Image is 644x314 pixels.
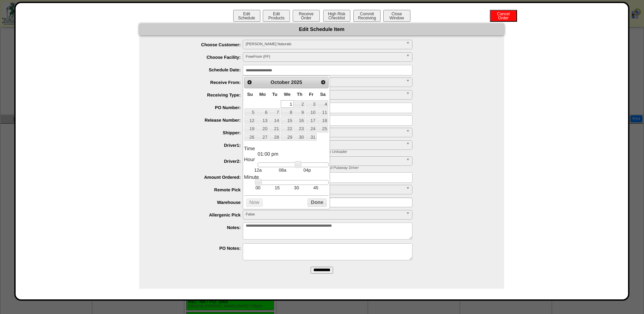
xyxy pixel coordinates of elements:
[153,187,243,192] label: Remote Pick
[246,40,403,48] span: [PERSON_NAME] Naturals
[244,133,256,141] a: 26
[272,92,277,97] span: Tuesday
[295,167,319,173] td: 04p
[294,100,305,108] a: 2
[306,100,317,108] a: 3
[294,125,305,133] a: 23
[297,92,302,97] span: Thursday
[246,210,403,219] span: False
[317,100,328,108] a: 4
[153,159,243,164] label: Driver2:
[153,212,243,217] label: Allergenic Pick
[270,167,295,173] td: 08a
[306,117,317,124] a: 17
[244,146,329,152] dt: Time
[353,10,381,22] button: CommitReceiving
[246,167,270,173] td: 12a
[247,92,253,97] span: Sunday
[306,125,317,133] a: 24
[244,125,256,133] a: 19
[233,10,260,22] button: EditSchedule
[245,78,254,87] a: Prev
[317,108,328,116] a: 11
[383,15,411,20] a: CloseWindow
[287,185,306,191] td: 30
[263,10,290,22] button: EditProducts
[153,200,243,205] label: Warehouse
[153,246,243,251] label: PO Notes:
[238,166,504,170] div: * Driver 2: Shipment Truck Loader OR Receiving Load Putaway Driver
[269,117,280,124] a: 14
[317,117,328,124] a: 18
[153,67,243,72] label: Schedule Date:
[294,117,305,124] a: 16
[248,185,268,191] td: 00
[153,92,243,98] label: Receiving Type:
[244,175,329,180] dt: Minute
[153,118,243,123] label: Release Number:
[320,92,326,97] span: Saturday
[139,23,504,35] div: Edit Schedule Item
[284,92,291,97] span: Wednesday
[153,175,243,180] label: Amount Ordered:
[323,10,350,22] button: High RiskChecklist
[247,80,252,85] span: Prev
[153,80,243,85] label: Receive From:
[244,157,329,162] dt: Hour
[256,125,269,133] a: 20
[244,108,256,116] a: 5
[269,133,280,141] a: 28
[319,78,328,87] a: Next
[291,80,302,85] span: 2025
[246,198,263,207] button: Now
[281,133,293,141] a: 29
[269,108,280,116] a: 7
[153,143,243,148] label: Driver1:
[308,198,327,207] button: Done
[306,185,326,191] td: 45
[281,125,293,133] a: 22
[244,117,256,124] a: 12
[306,108,317,116] a: 10
[383,10,410,22] button: CloseWindow
[153,225,243,230] label: Notes:
[256,108,269,116] a: 6
[309,92,313,97] span: Friday
[246,53,403,61] span: FreeFrom (FF)
[256,133,269,141] a: 27
[153,130,243,135] label: Shipper:
[238,150,504,154] div: * Driver 1: Shipment Load Picker OR Receiving Truck Unloader
[271,80,290,85] span: October
[268,185,287,191] td: 15
[256,117,269,124] a: 13
[294,133,305,141] a: 30
[317,125,328,133] a: 25
[153,42,243,47] label: Choose Customer:
[281,108,293,116] a: 8
[281,117,293,124] a: 15
[153,105,243,110] label: PO Number:
[269,125,280,133] a: 21
[293,10,320,22] button: ReceiveOrder
[153,55,243,60] label: Choose Facility:
[323,16,352,20] a: High RiskChecklist
[259,92,266,97] span: Monday
[258,152,329,157] dd: 01:00 pm
[490,10,517,22] button: CancelOrder
[306,133,317,141] a: 31
[294,108,305,116] a: 9
[281,100,293,108] a: 1
[320,80,326,85] span: Next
